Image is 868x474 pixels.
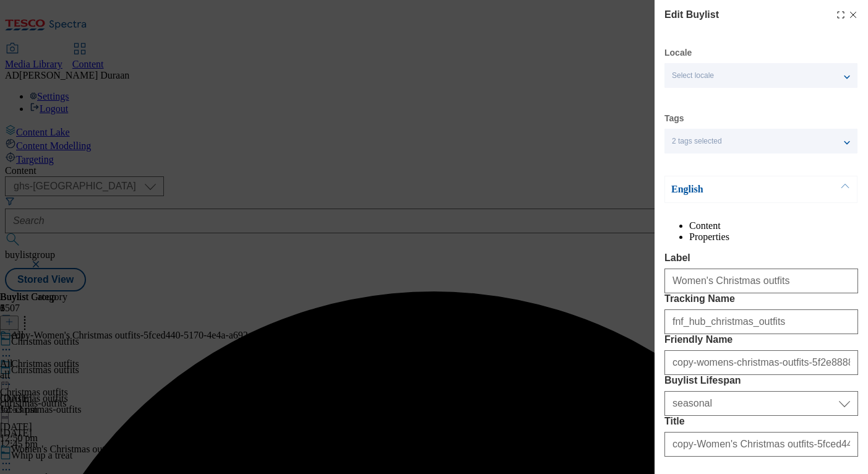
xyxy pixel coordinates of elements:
[664,432,858,457] input: Enter Title
[664,350,858,375] input: Enter Friendly Name
[664,375,858,386] label: Buylist Lifespan
[664,334,858,345] label: Friendly Name
[664,269,858,293] input: Enter Label
[664,293,858,304] label: Tracking Name
[689,220,858,231] li: Content
[664,50,692,56] label: Locale
[664,252,858,264] label: Label
[664,63,857,88] button: Select locale
[664,115,684,122] label: Tags
[664,129,857,153] button: 2 tags selected
[664,7,719,22] h4: Edit Buylist
[672,137,722,146] span: 2 tags selected
[671,183,801,196] p: English
[689,231,858,243] li: Properties
[664,309,858,334] input: Enter Tracking Name
[672,71,714,80] span: Select locale
[664,416,858,427] label: Title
